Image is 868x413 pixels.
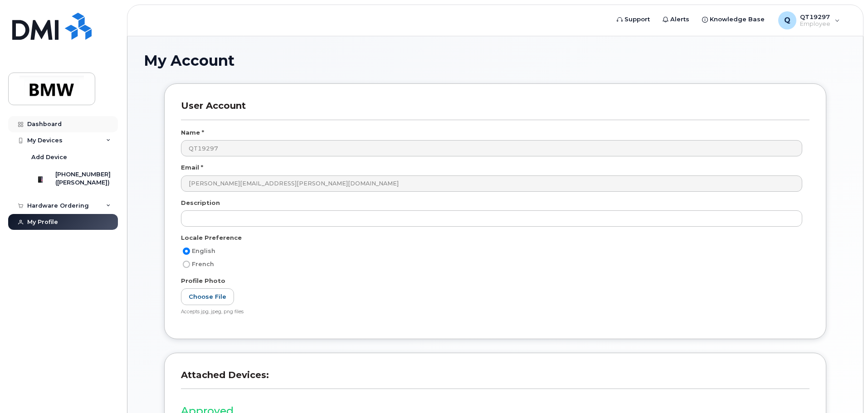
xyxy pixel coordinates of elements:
[181,233,242,242] label: Locale Preference
[183,261,190,268] input: French
[181,128,204,137] label: Name *
[181,163,203,172] label: Email *
[181,369,809,389] h3: Attached Devices:
[181,309,802,316] div: Accepts jpg, jpeg, png files
[181,277,225,285] label: Profile Photo
[183,248,190,255] input: English
[192,248,215,254] span: English
[829,374,861,406] iframe: Messenger Launcher
[181,288,234,305] label: Choose File
[181,100,809,120] h3: User Account
[181,199,220,207] label: Description
[144,53,847,68] h1: My Account
[192,261,214,267] span: French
